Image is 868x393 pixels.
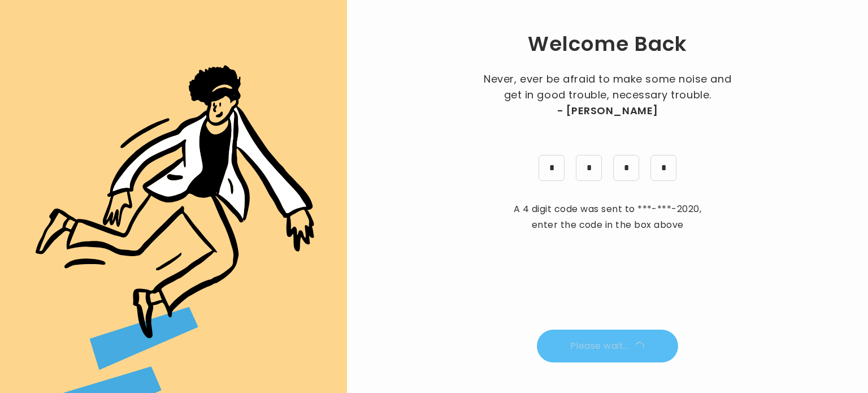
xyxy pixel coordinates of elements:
span: - [PERSON_NAME] [557,103,658,119]
p: A 4 digit code was sent to , enter the code in the box above [509,201,706,233]
h1: Welcome Back [528,31,688,58]
input: pin [613,155,639,181]
input: pin [650,155,676,181]
p: Never, ever be afraid to make some noise and get in good trouble, necessary trouble. [480,71,735,119]
button: Please wait... [537,330,678,362]
input: pin [539,155,565,181]
input: pin [576,155,602,181]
